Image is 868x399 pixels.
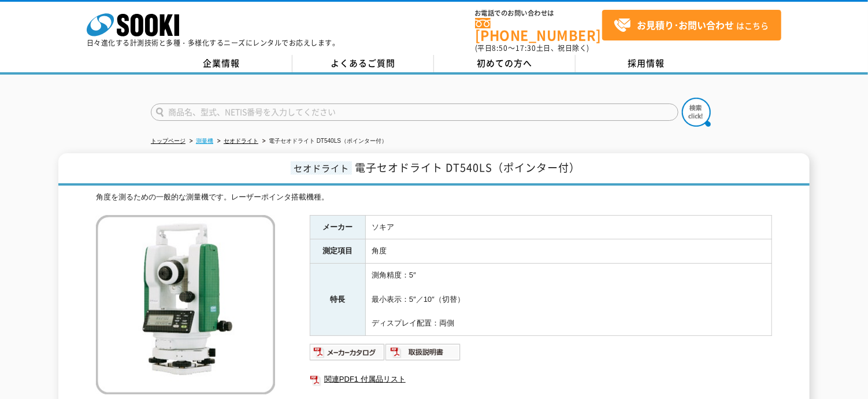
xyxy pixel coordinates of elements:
[385,350,461,359] a: 取扱説明書
[576,55,717,72] a: 採用情報
[366,239,772,264] td: 角度
[260,135,387,147] li: 電子セオドライト DT540LS（ポインター付）
[310,372,772,387] a: 関連PDF1 付属品リスト
[602,10,781,40] a: お見積り･お問い合わせはこちら
[310,264,366,336] th: 特長
[477,57,533,69] span: 初めての方へ
[434,55,576,72] a: 初めての方へ
[96,191,772,204] div: 角度を測るための一般的な測量機です。レーザーポインタ搭載機種。
[475,10,602,17] span: お電話でのお問い合わせは
[196,138,213,144] a: 測量機
[637,18,734,32] strong: お見積り･お問い合わせ
[366,215,772,239] td: ソキア
[292,55,434,72] a: よくあるご質問
[96,215,275,394] img: 電子セオドライト DT540LS（ポインター付）
[385,343,461,361] img: 取扱説明書
[310,350,385,359] a: メーカーカタログ
[515,43,536,53] span: 17:30
[355,160,580,175] span: 電子セオドライト DT540LS（ポインター付）
[291,161,352,175] span: セオドライト
[492,43,509,53] span: 8:50
[682,98,711,127] img: btn_search.png
[151,138,186,144] a: トップページ
[87,39,340,46] p: 日々進化する計測技術と多種・多様化するニーズにレンタルでお応えします。
[614,17,769,34] span: はこちら
[151,104,678,121] input: 商品名、型式、NETIS番号を入力してください
[151,55,292,72] a: 企業情報
[224,138,258,144] a: セオドライト
[310,215,366,239] th: メーカー
[310,343,385,361] img: メーカーカタログ
[310,239,366,264] th: 測定項目
[475,43,589,53] span: (平日 ～ 土日、祝日除く)
[475,18,602,42] a: [PHONE_NUMBER]
[366,264,772,336] td: 測角精度：5″ 最小表示：5″／10″（切替） ディスプレイ配置：両側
